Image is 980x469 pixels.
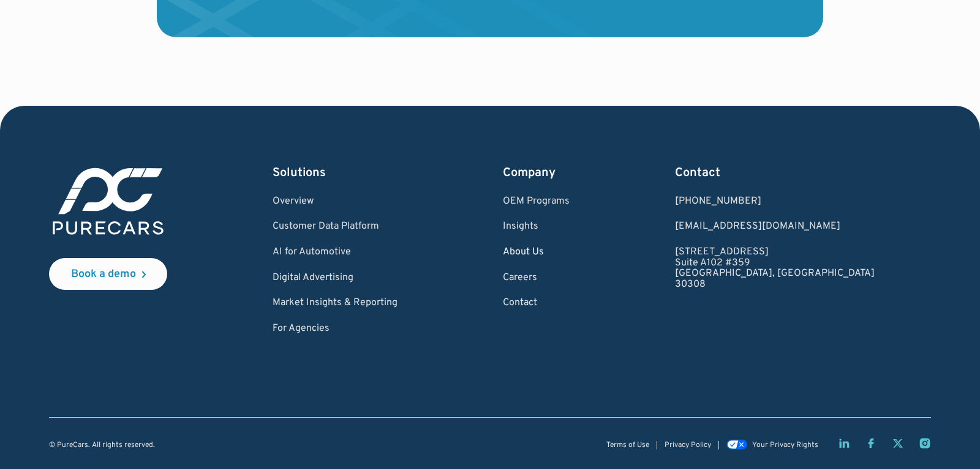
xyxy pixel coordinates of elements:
a: Market Insights & Reporting [273,298,398,309]
a: [STREET_ADDRESS]Suite A102 #359[GEOGRAPHIC_DATA], [GEOGRAPHIC_DATA]30308 [675,247,875,290]
div: Solutions [273,164,398,182]
div: Contact [675,164,875,182]
a: About Us [503,247,570,258]
div: Book a demo [71,269,136,280]
div: Company [503,164,570,182]
a: Digital Advertising [273,273,398,284]
a: Contact [503,298,570,309]
div: [PHONE_NUMBER] [675,196,875,207]
a: AI for Automotive [273,247,398,258]
a: Twitter X page [892,437,904,449]
a: OEM Programs [503,196,570,207]
a: Book a demo [49,258,167,290]
a: Instagram page [919,437,931,449]
a: Email us [675,221,875,232]
a: Customer Data Platform [273,221,398,232]
a: LinkedIn page [838,437,850,449]
a: Facebook page [865,437,877,449]
a: Terms of Use [606,441,649,449]
a: Insights [503,221,570,232]
img: purecars logo [49,164,167,238]
a: Careers [503,273,570,284]
div: © PureCars. All rights reserved. [49,441,155,449]
a: Privacy Policy [665,441,711,449]
a: For Agencies [273,323,398,334]
div: Your Privacy Rights [752,441,818,449]
a: Your Privacy Rights [726,441,818,449]
a: Overview [273,196,398,207]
